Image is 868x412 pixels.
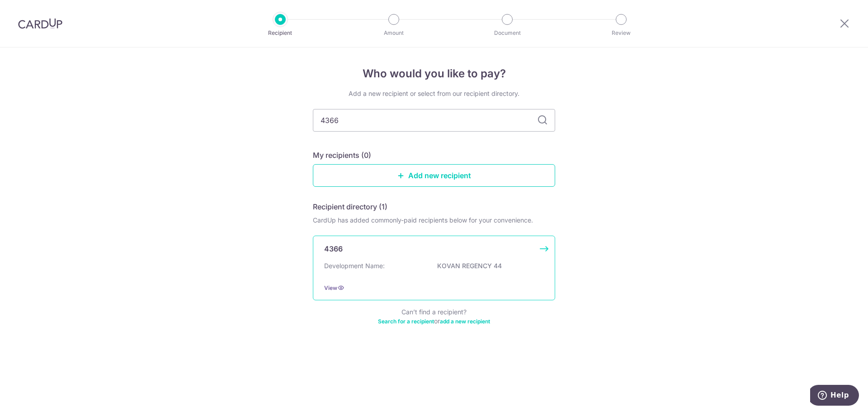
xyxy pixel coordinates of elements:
[313,89,555,98] div: Add a new recipient or select from our recipient directory.
[313,150,371,161] h5: My recipients (0)
[588,28,655,38] p: Review
[313,66,555,82] h4: Who would you like to pay?
[474,28,541,38] p: Document
[324,243,343,254] p: 4366
[247,28,314,38] p: Recipient
[313,308,555,326] div: Can’t find a recipient? or
[437,261,538,270] p: KOVAN REGENCY 44
[324,261,385,270] p: Development Name:
[324,284,337,291] a: View
[440,318,490,325] a: add a new recipient
[360,28,427,38] p: Amount
[313,109,555,132] input: Search for any recipient here
[18,18,62,29] img: CardUp
[810,385,859,407] iframe: Opens a widget where you can find more information
[313,201,387,212] h5: Recipient directory (1)
[313,216,555,225] div: CardUp has added commonly-paid recipients below for your convenience.
[378,318,434,325] a: Search for a recipient
[313,164,555,187] a: Add new recipient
